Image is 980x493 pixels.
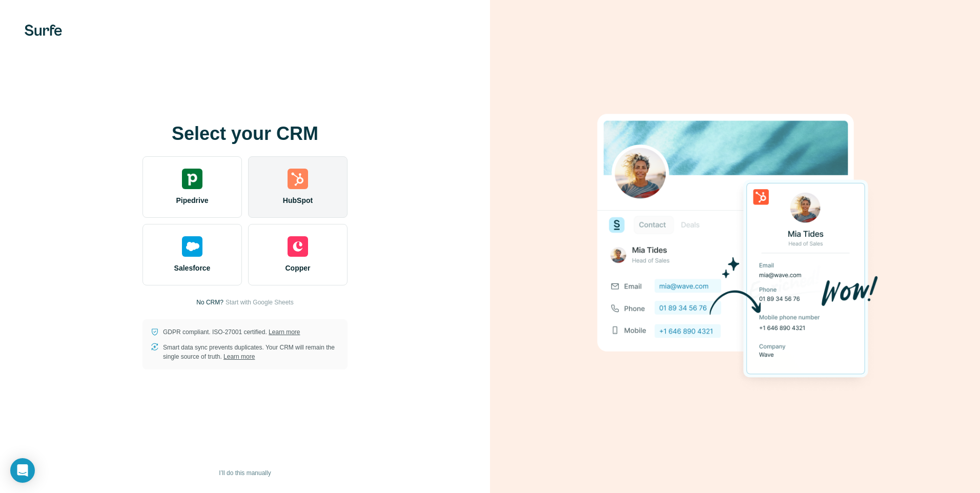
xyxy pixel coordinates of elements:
img: copper's logo [288,236,308,257]
span: Pipedrive [176,195,208,206]
img: hubspot's logo [288,169,308,189]
button: Start with Google Sheets [226,298,294,307]
button: I’ll do this manually [212,465,278,481]
span: I’ll do this manually [219,468,271,478]
h1: Select your CRM [142,124,348,144]
span: Copper [285,263,311,273]
p: Smart data sync prevents duplicates. Your CRM will remain the single source of truth. [163,343,339,361]
p: GDPR compliant. ISO-27001 certified. [163,327,300,337]
p: No CRM? [196,298,223,307]
img: HUBSPOT image [591,98,879,395]
img: salesforce's logo [182,236,202,257]
a: Learn more [223,353,255,360]
img: pipedrive's logo [182,169,202,189]
span: HubSpot [283,195,313,206]
img: Surfe's logo [25,25,62,36]
span: Salesforce [174,263,211,273]
div: Open Intercom Messenger [10,458,35,483]
a: Learn more [269,328,300,336]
